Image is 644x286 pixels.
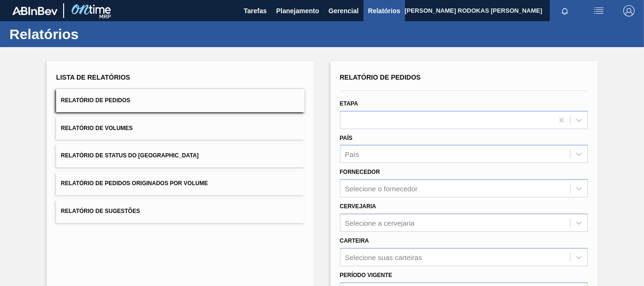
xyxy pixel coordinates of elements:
[345,253,422,261] div: Selecione suas carteiras
[61,152,198,159] span: Relatório de Status do [GEOGRAPHIC_DATA]
[345,185,418,193] div: Selecione o fornecedor
[61,125,132,131] span: Relatório de Volumes
[56,74,130,81] span: Lista de Relatórios
[345,219,415,227] div: Selecione a cervejaria
[56,200,304,223] button: Relatório de Sugestões
[61,180,208,187] span: Relatório de Pedidos Originados por Volume
[340,169,380,175] label: Fornecedor
[329,5,359,16] span: Gerencial
[340,100,358,107] label: Etapa
[244,5,267,16] span: Tarefas
[345,150,359,158] div: País
[368,5,400,16] span: Relatórios
[56,117,304,140] button: Relatório de Volumes
[550,4,580,17] button: Notificações
[9,29,177,40] h1: Relatórios
[340,237,369,244] label: Carteira
[56,172,304,195] button: Relatório de Pedidos Originados por Volume
[12,7,58,15] img: TNhmsLtSVTkK8tSr43FrP2fwEKptu5GPRR3wAAAABJRU5ErkJggg==
[56,89,304,112] button: Relatório de Pedidos
[593,5,604,16] img: userActions
[61,97,130,104] span: Relatório de Pedidos
[61,208,140,214] span: Relatório de Sugestões
[340,135,353,141] label: País
[276,5,319,16] span: Planejamento
[623,5,635,16] img: Logout
[340,74,421,81] span: Relatório de Pedidos
[340,203,376,210] label: Cervejaria
[56,144,304,167] button: Relatório de Status do [GEOGRAPHIC_DATA]
[340,272,392,278] label: Período Vigente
